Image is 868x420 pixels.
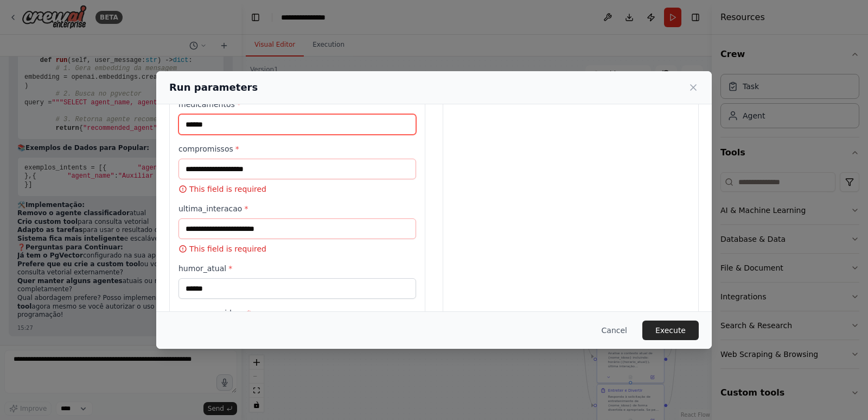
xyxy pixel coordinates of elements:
[178,184,416,195] p: This field is required
[169,80,258,95] h2: Run parameters
[178,203,416,214] label: ultima_interacao
[642,321,699,340] button: Execute
[178,263,416,274] label: humor_atual
[178,308,416,318] label: mensagem_idoso
[178,99,416,110] label: medicamentos
[593,321,636,340] button: Cancel
[178,143,416,154] label: compromissos
[178,243,416,254] p: This field is required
